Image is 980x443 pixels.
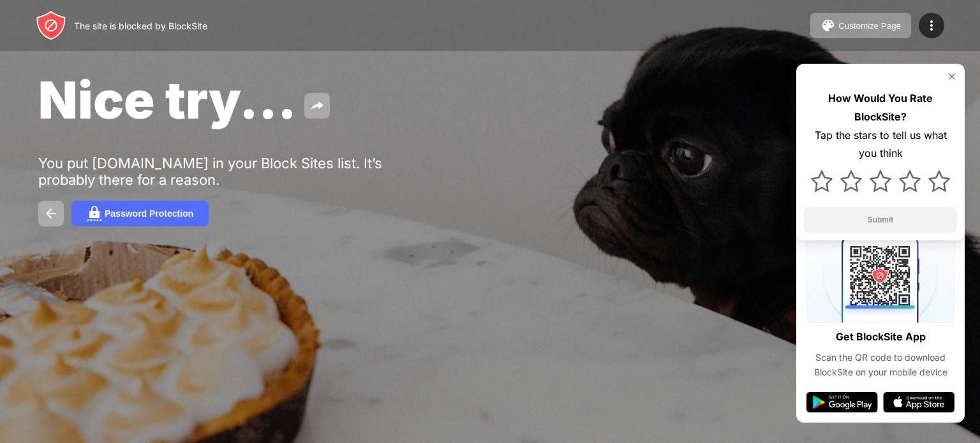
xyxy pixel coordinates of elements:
[105,208,193,219] div: Password Protection
[804,89,957,126] div: How Would You Rate BlockSite?
[74,20,207,31] div: The site is blocked by BlockSite
[947,71,957,82] img: rate-us-close.svg
[870,170,891,192] img: star.svg
[309,98,325,113] img: share.svg
[899,170,921,192] img: star.svg
[36,10,66,41] img: header-logo.svg
[820,18,836,33] img: pallet.svg
[38,69,297,131] span: Nice try...
[38,155,433,188] div: You put [DOMAIN_NAME] in your Block Sites list. It’s probably there for a reason.
[810,13,911,38] button: Customize Page
[811,170,833,192] img: star.svg
[804,207,957,233] button: Submit
[928,170,950,192] img: star.svg
[883,392,954,412] img: app-store.svg
[924,18,939,33] img: menu-icon.svg
[838,21,901,31] div: Customize Page
[804,126,957,163] div: Tap the stars to tell us what you think
[836,328,926,346] div: Get BlockSite App
[43,206,59,221] img: back.svg
[71,201,209,226] button: Password Protection
[87,206,102,221] img: password.svg
[840,170,862,192] img: star.svg
[806,392,878,412] img: google-play.svg
[806,351,954,379] div: Scan the QR code to download BlockSite on your mobile device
